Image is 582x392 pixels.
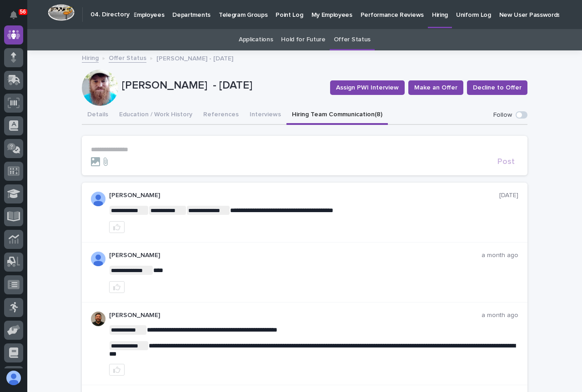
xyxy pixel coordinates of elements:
[109,252,482,259] p: [PERSON_NAME]
[198,106,244,125] button: References
[493,111,512,119] p: Follow
[91,312,105,326] img: AOh14GiWKAYVPIbfHyIkyvX2hiPF8_WCcz-HU3nlZscn=s96-c
[90,11,130,19] h2: 04. Directory
[244,106,286,125] button: Interviews
[91,252,105,266] img: AOh14GjpcA6ydKGAvwfezp8OhN30Q3_1BHk5lQOeczEvCIoEuGETHm2tT-JUDAHyqffuBe4ae2BInEDZwLlH3tcCd_oYlV_i4...
[109,52,146,63] a: Offer Status
[109,281,125,293] button: like this post
[122,79,323,92] p: [PERSON_NAME] - [DATE]
[467,80,527,95] button: Decline to Offer
[499,192,518,199] p: [DATE]
[482,252,518,259] p: a month ago
[109,364,125,376] button: like this post
[20,9,26,15] p: 56
[281,29,325,50] a: Hold for Future
[286,106,388,125] button: Hiring Team Communication (8)
[408,80,463,95] button: Make an Offer
[494,158,518,166] button: Post
[91,192,105,206] img: ALV-UjWBhpM4L3UK0NTDg8yoAY4xg0oM4h9j3IfJg3uimGS3CwboEs0EbT_s142OLKmdr2TX9upVIUr17Mvrbp4lAoNLg35E8...
[4,368,23,387] button: users-avatar
[239,29,273,50] a: Applications
[109,312,482,319] p: [PERSON_NAME]
[109,192,499,199] p: [PERSON_NAME]
[330,80,405,95] button: Assign PWI Interview
[414,83,457,92] span: Make an Offer
[48,4,75,21] img: Workspace Logo
[4,5,23,25] button: Notifications
[114,106,198,125] button: Education / Work History
[334,29,371,50] a: Offer Status
[156,53,233,63] p: [PERSON_NAME] - [DATE]
[109,221,125,233] button: like this post
[473,83,522,92] span: Decline to Offer
[82,106,114,125] button: Details
[336,83,399,92] span: Assign PWI Interview
[11,11,23,25] div: Notifications56
[497,158,515,166] span: Post
[482,312,518,319] p: a month ago
[82,52,99,63] a: Hiring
